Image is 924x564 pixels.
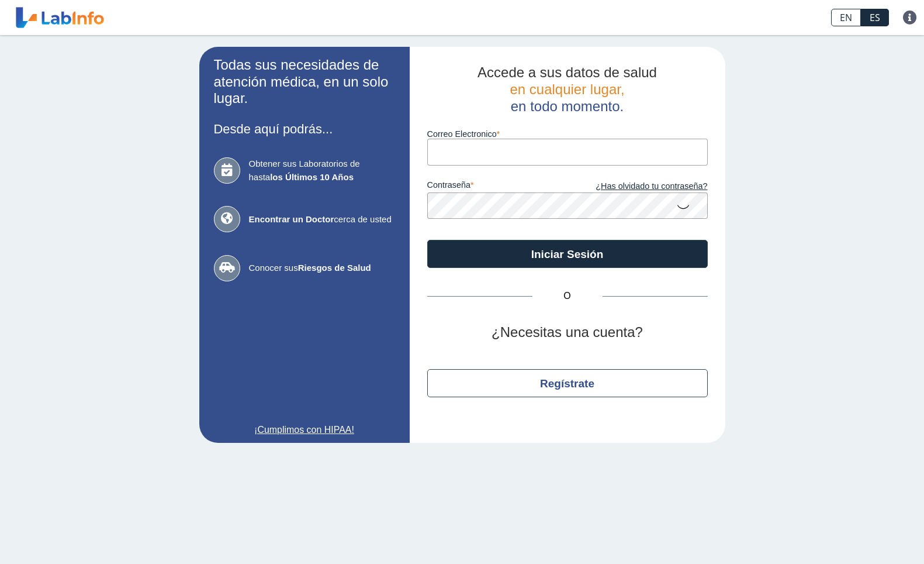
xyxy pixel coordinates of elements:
span: en todo momento. [511,98,624,114]
h3: Desde aquí podrás... [214,122,395,136]
span: Conocer sus [249,262,395,275]
a: ¿Has olvidado tu contraseña? [567,180,708,193]
b: los Últimos 10 Años [270,172,354,182]
a: EN [831,9,861,26]
a: ES [861,9,889,26]
label: contraseña [427,180,567,193]
a: ¡Cumplimos con HIPAA! [214,423,395,437]
button: Regístrate [427,369,708,397]
span: cerca de usted [249,213,395,226]
b: Riesgos de Salud [298,263,371,273]
label: Correo Electronico [427,129,708,139]
b: Encontrar un Doctor [249,214,334,224]
span: Obtener sus Laboratorios de hasta [249,157,395,184]
span: O [532,289,603,303]
span: Accede a sus datos de salud [477,64,657,80]
h2: ¿Necesitas una cuenta? [427,324,708,341]
button: Iniciar Sesión [427,240,708,268]
h2: Todas sus necesidades de atención médica, en un solo lugar. [214,57,395,107]
span: en cualquier lugar, [510,81,624,97]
